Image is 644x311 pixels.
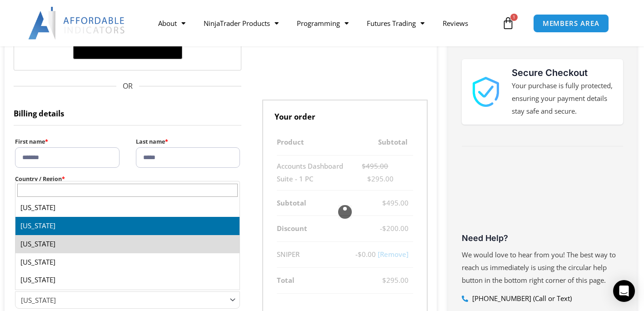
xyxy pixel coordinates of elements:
a: Reviews [434,13,477,34]
li: [US_STATE] [15,289,240,307]
iframe: Customer reviews powered by Trustpilot [462,162,623,231]
a: Futures Trading [358,13,434,34]
img: LogoAI | Affordable Indicators – NinjaTrader [28,7,126,40]
label: Country / Region [15,173,240,185]
li: [US_STATE] [15,217,240,235]
h3: Your order [262,100,428,130]
span: Indiana [21,296,226,305]
span: [PHONE_NUMBER] (Call or Text) [470,292,572,305]
a: 1 [488,10,528,36]
li: [US_STATE] [15,199,240,217]
label: First name [15,136,120,147]
h3: Billing details [14,100,241,125]
p: Your purchase is fully protected, ensuring your payment details stay safe and secure. [512,80,614,118]
span: MEMBERS AREA [543,20,599,27]
span: State [15,291,240,308]
a: MEMBERS AREA [533,14,609,33]
nav: Menu [149,13,499,34]
a: About [149,13,195,34]
div: Open Intercom Messenger [613,280,635,302]
span: OR [14,80,241,93]
li: [US_STATE] [15,235,240,253]
a: Programming [288,13,358,34]
li: [US_STATE] [15,253,240,271]
span: We would love to hear from you! The best way to reach us immediately is using the circular help b... [462,250,616,285]
li: [US_STATE] [15,271,240,289]
a: NinjaTrader Products [195,13,288,34]
h3: Need Help? [462,233,623,243]
label: Last name [136,136,240,147]
h3: Secure Checkout [512,66,614,80]
img: 1000913 | Affordable Indicators – NinjaTrader [471,77,500,106]
span: 1 [510,14,518,21]
button: Buy with GPay [73,41,182,59]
